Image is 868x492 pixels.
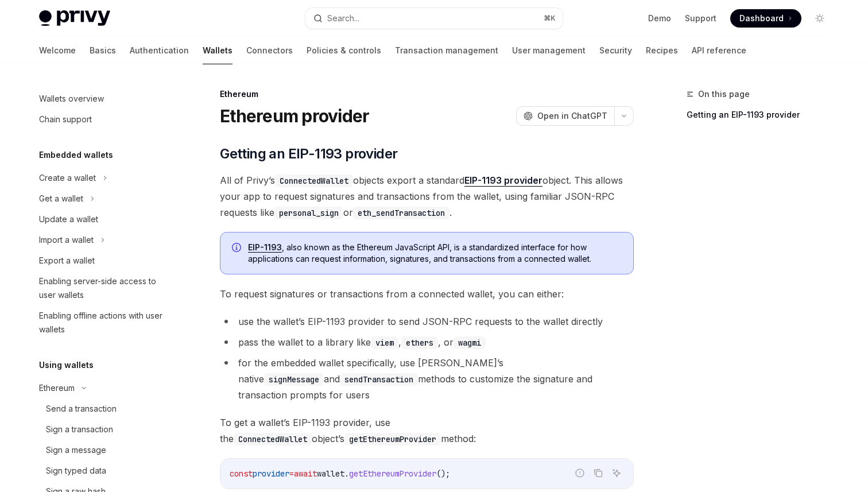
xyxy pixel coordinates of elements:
[39,37,76,64] a: Welcome
[220,313,634,330] li: use the wallet’s EIP-1193 provider to send JSON-RPC requests to the wallet directly
[30,109,177,130] a: Chain support
[39,274,170,302] div: Enabling server-side access to user wallets
[685,13,716,24] a: Support
[46,464,106,478] div: Sign typed data
[401,336,438,349] code: ethers
[246,37,293,64] a: Connectors
[395,37,498,64] a: Transaction management
[698,87,750,101] span: On this page
[739,13,784,24] span: Dashboard
[512,37,586,64] a: User management
[220,334,634,350] li: pass the wallet to a library like , , or
[39,233,94,247] div: Import a wallet
[39,10,110,26] img: light logo
[220,414,634,447] span: To get a wallet’s EIP-1193 provider, use the object’s method:
[39,171,96,185] div: Create a wallet
[220,172,634,220] span: All of Privy’s objects export a standard object. This allows your app to request signatures and t...
[248,242,622,265] span: , also known as the Ethereum JavaScript API, is a standardized interface for how applications can...
[274,207,343,219] code: personal_sign
[30,305,177,340] a: Enabling offline actions with user wallets
[220,88,634,100] div: Ethereum
[537,110,607,122] span: Open in ChatGPT
[687,106,838,124] a: Getting an EIP-1193 provider
[39,92,104,106] div: Wallets overview
[692,37,746,64] a: API reference
[39,358,94,372] h5: Using wallets
[234,433,312,445] code: ConnectedWallet
[264,373,324,386] code: signMessage
[30,209,177,230] a: Update a wallet
[90,37,116,64] a: Basics
[232,243,243,254] svg: Info
[30,398,177,419] a: Send a transaction
[811,9,829,28] button: Toggle dark mode
[307,37,381,64] a: Policies & controls
[39,148,113,162] h5: Embedded wallets
[39,113,92,126] div: Chain support
[30,88,177,109] a: Wallets overview
[454,336,486,349] code: wagmi
[340,373,418,386] code: sendTransaction
[220,355,634,403] li: for the embedded wallet specifically, use [PERSON_NAME]’s native and methods to customize the sig...
[39,309,170,336] div: Enabling offline actions with user wallets
[646,37,678,64] a: Recipes
[203,37,232,64] a: Wallets
[220,286,634,302] span: To request signatures or transactions from a connected wallet, you can either:
[30,271,177,305] a: Enabling server-side access to user wallets
[327,11,359,25] div: Search...
[39,212,98,226] div: Update a wallet
[648,13,671,24] a: Demo
[220,145,397,163] span: Getting an EIP-1193 provider
[305,8,563,29] button: Search...⌘K
[464,175,542,187] a: EIP-1193 provider
[544,14,556,23] span: ⌘ K
[30,460,177,481] a: Sign typed data
[46,443,106,457] div: Sign a message
[371,336,398,349] code: viem
[130,37,189,64] a: Authentication
[220,106,369,126] h1: Ethereum provider
[46,423,113,436] div: Sign a transaction
[275,175,353,187] code: ConnectedWallet
[39,254,95,268] div: Export a wallet
[353,207,449,219] code: eth_sendTransaction
[39,192,83,206] div: Get a wallet
[516,106,614,126] button: Open in ChatGPT
[30,250,177,271] a: Export a wallet
[30,440,177,460] a: Sign a message
[39,381,75,395] div: Ethereum
[599,37,632,64] a: Security
[30,419,177,440] a: Sign a transaction
[730,9,801,28] a: Dashboard
[46,402,117,416] div: Send a transaction
[344,433,441,445] code: getEthereumProvider
[248,242,282,253] a: EIP-1193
